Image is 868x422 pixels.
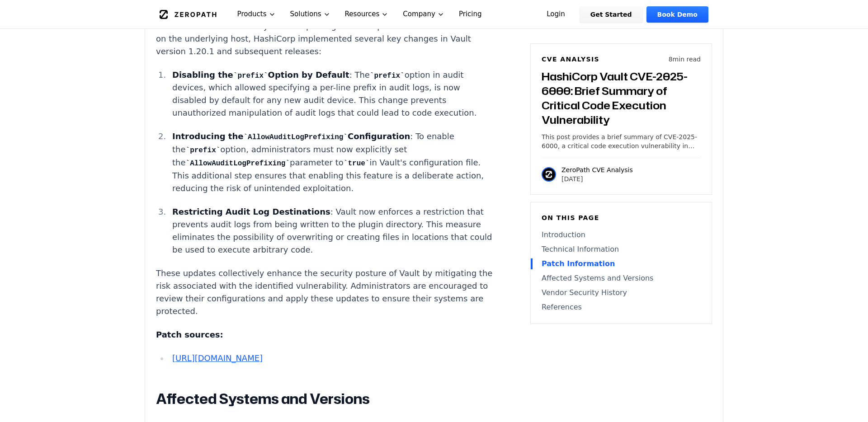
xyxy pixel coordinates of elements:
a: Book Demo [646,6,708,23]
a: Get Started [580,6,643,23]
h6: CVE Analysis [542,55,599,64]
p: This post provides a brief summary of CVE-2025-6000, a critical code execution vulnerability in H... [542,132,701,150]
code: true [344,159,370,168]
code: AllowAuditLogPrefixing [186,159,290,168]
code: AllowAuditLogPrefixing [243,133,347,141]
p: : Vault now enforces a restriction that prevents audit logs from being written to the plugin dire... [172,206,492,256]
a: Introduction [542,230,701,240]
a: Technical Information [542,244,701,255]
p: 8 min read [669,55,701,64]
strong: Restricting Audit Log Destinations [172,207,330,216]
code: prefix [370,72,405,80]
p: : The option in audit devices, which allowed specifying a per-line prefix in audit logs, is now d... [172,69,492,120]
a: [URL][DOMAIN_NAME] [172,353,263,363]
p: : To enable the option, administrators must now explicitly set the parameter to in Vault's config... [172,130,492,195]
p: To address the vulnerability where a privileged Vault operator could execute code on the underlyi... [156,20,492,58]
a: Login [536,6,576,23]
a: References [542,302,701,313]
strong: Disabling the Option by Default [172,70,349,80]
h6: On this page [542,213,701,222]
p: ZeroPath CVE Analysis [561,165,633,174]
a: Affected Systems and Versions [542,273,701,284]
img: ZeroPath CVE Analysis [542,167,556,182]
strong: Patch sources: [156,330,223,339]
a: Vendor Security History [542,287,701,298]
code: prefix [186,146,221,155]
strong: Introducing the Configuration [172,131,410,141]
p: These updates collectively enhance the security posture of Vault by mitigating the risk associate... [156,267,492,318]
h3: HashiCorp Vault CVE-2025-6000: Brief Summary of Critical Code Execution Vulnerability [542,69,701,127]
code: prefix [233,72,268,80]
h2: Affected Systems and Versions [156,390,492,408]
p: [DATE] [561,174,633,183]
a: Patch Information [542,258,701,269]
